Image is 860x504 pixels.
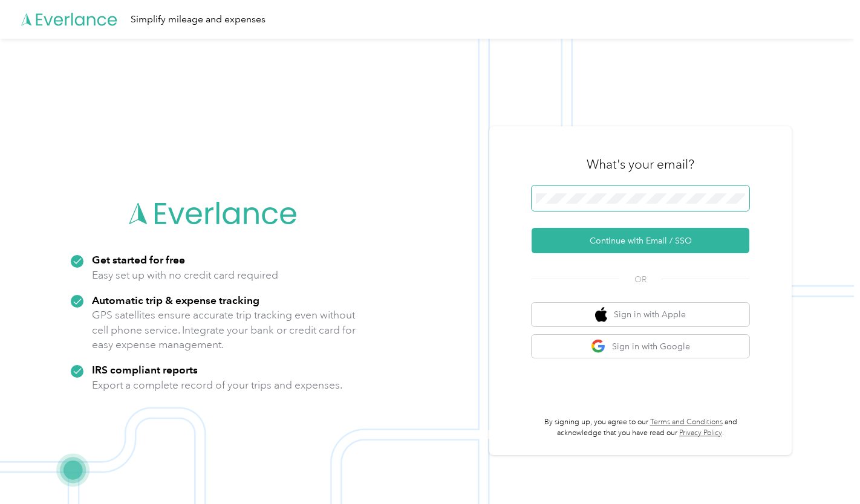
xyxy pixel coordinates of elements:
[92,294,259,306] strong: Automatic trip & expense tracking
[532,335,749,358] button: google logoSign in with Google
[679,428,722,438] a: Privacy Policy
[92,268,278,283] p: Easy set up with no credit card required
[92,308,356,352] p: GPS satellites ensure accurate trip tracking even without cell phone service. Integrate your bank...
[92,378,342,393] p: Export a complete record of your trips and expenses.
[595,307,607,322] img: apple logo
[131,12,265,27] div: Simplify mileage and expenses
[92,253,185,266] strong: Get started for free
[591,339,606,354] img: google logo
[92,363,198,376] strong: IRS compliant reports
[532,303,749,326] button: apple logoSign in with Apple
[650,418,723,427] a: Terms and Conditions
[587,156,694,173] h3: What's your email?
[619,273,662,286] span: OR
[532,417,749,438] p: By signing up, you agree to our and acknowledge that you have read our .
[532,228,749,253] button: Continue with Email / SSO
